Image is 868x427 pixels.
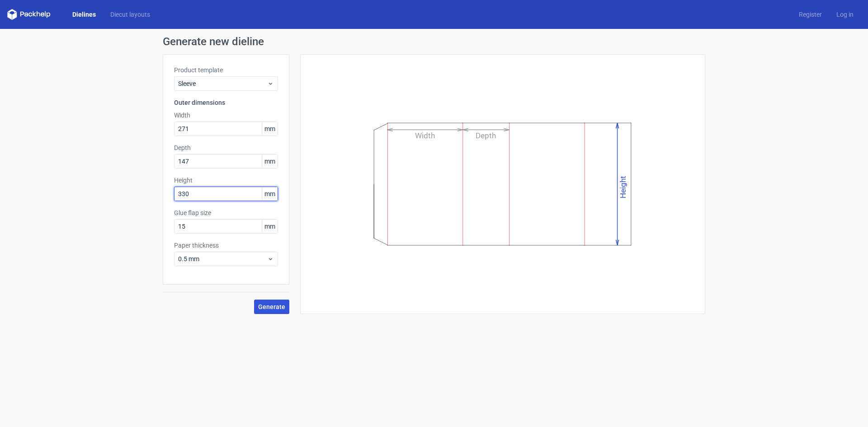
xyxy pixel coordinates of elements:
span: 0.5 mm [178,254,267,263]
text: Width [415,131,435,140]
h3: Outer dimensions [174,98,278,107]
a: Diecut layouts [103,10,157,19]
a: Log in [829,10,861,19]
h1: Generate new dieline [163,36,705,47]
span: mm [262,187,278,201]
label: Height [174,176,278,185]
span: Generate [258,304,285,310]
a: Register [792,10,829,19]
button: Generate [254,300,289,314]
span: mm [262,122,278,136]
label: Paper thickness [174,241,278,250]
label: Depth [174,143,278,152]
text: Height [619,176,628,198]
label: Product template [174,66,278,75]
span: Sleeve [178,79,267,88]
label: Glue flap size [174,208,278,217]
span: mm [262,220,278,233]
span: mm [262,155,278,168]
label: Width [174,111,278,120]
a: Dielines [65,10,103,19]
text: Depth [476,131,496,140]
